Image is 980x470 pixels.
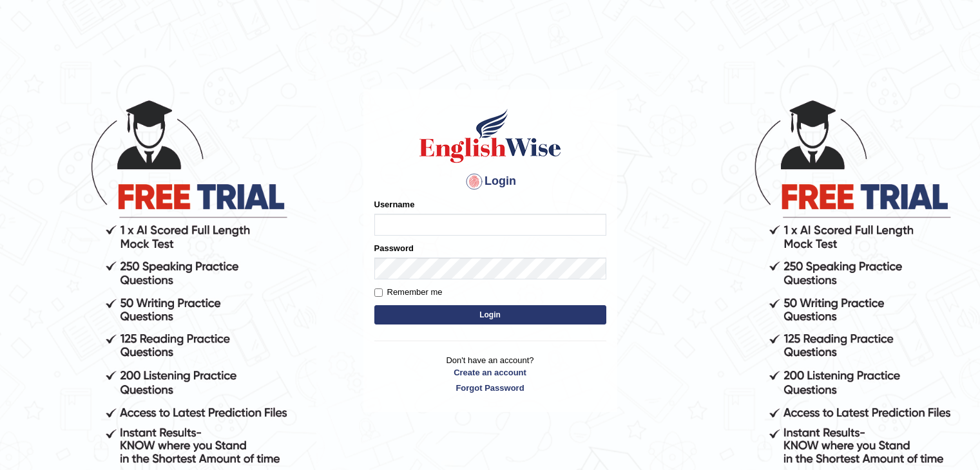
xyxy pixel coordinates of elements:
input: Remember me [374,288,383,297]
label: Username [374,198,415,211]
label: Password [374,242,414,254]
a: Create an account [374,366,606,379]
img: Logo of English Wise sign in for intelligent practice with AI [417,107,564,165]
p: Don't have an account? [374,354,606,394]
button: Login [374,305,606,324]
h4: Login [374,171,606,192]
label: Remember me [374,286,443,299]
a: Forgot Password [374,382,606,394]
